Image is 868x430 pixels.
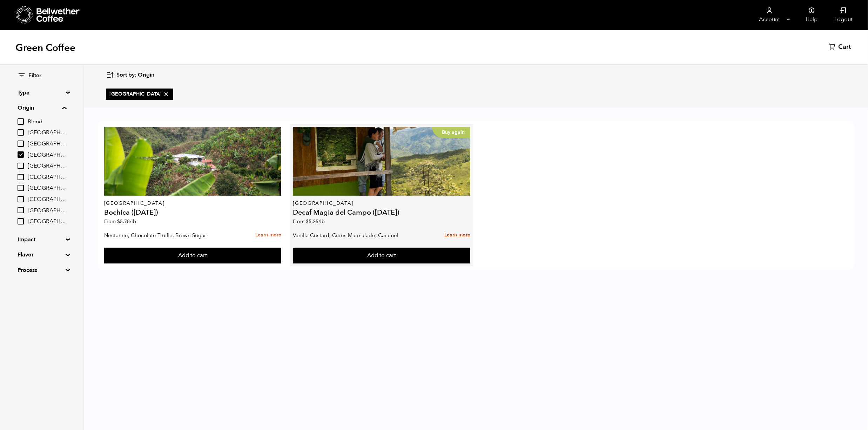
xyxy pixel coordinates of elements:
p: [GEOGRAPHIC_DATA] [293,201,470,206]
a: Learn more [255,228,281,243]
span: Cart [838,43,851,51]
a: Learn more [444,228,470,243]
button: Sort by: Origin [106,67,154,83]
p: Nectarine, Chocolate Truffle, Brown Sugar [104,230,225,241]
summary: Type [18,89,66,97]
input: [GEOGRAPHIC_DATA] [18,196,24,202]
span: [GEOGRAPHIC_DATA] [28,218,66,226]
span: $ [306,218,309,225]
input: [GEOGRAPHIC_DATA] [18,174,24,180]
a: Buy again [293,127,470,196]
span: From [104,218,136,225]
span: Blend [28,118,66,126]
bdi: 5.78 [117,218,136,225]
input: [GEOGRAPHIC_DATA] [18,185,24,191]
button: Add to cart [104,248,282,264]
span: /lb [130,218,136,225]
p: Buy again [432,127,470,138]
input: [GEOGRAPHIC_DATA] [18,218,24,224]
h4: Decaf Magia del Campo ([DATE]) [293,209,470,216]
span: [GEOGRAPHIC_DATA] [28,207,66,215]
span: [GEOGRAPHIC_DATA] [28,140,66,148]
input: [GEOGRAPHIC_DATA] [18,151,24,158]
span: [GEOGRAPHIC_DATA] [28,196,66,203]
summary: Impact [18,235,66,244]
summary: Flavor [18,250,66,259]
span: [GEOGRAPHIC_DATA] [28,184,66,192]
summary: Process [18,266,66,274]
span: [GEOGRAPHIC_DATA] [109,91,170,98]
p: Vanilla Custard, Citrus Marmalade, Caramel [293,230,413,241]
input: Blend [18,118,24,125]
p: [GEOGRAPHIC_DATA] [104,201,282,206]
h4: Bochica ([DATE]) [104,209,282,216]
span: [GEOGRAPHIC_DATA] [28,162,66,170]
input: [GEOGRAPHIC_DATA] [18,141,24,147]
span: Filter [28,72,41,80]
span: [GEOGRAPHIC_DATA] [28,129,66,137]
span: /lb [318,218,325,225]
a: Cart [829,43,853,51]
span: [GEOGRAPHIC_DATA] [28,151,66,159]
bdi: 5.25 [306,218,325,225]
input: [GEOGRAPHIC_DATA] [18,207,24,213]
summary: Origin [18,104,66,112]
span: From [293,218,325,225]
button: Add to cart [293,248,470,264]
input: [GEOGRAPHIC_DATA] [18,163,24,169]
span: Sort by: Origin [116,71,154,79]
h1: Green Coffee [15,41,75,54]
input: [GEOGRAPHIC_DATA] [18,129,24,136]
span: $ [117,218,120,225]
span: [GEOGRAPHIC_DATA] [28,174,66,181]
